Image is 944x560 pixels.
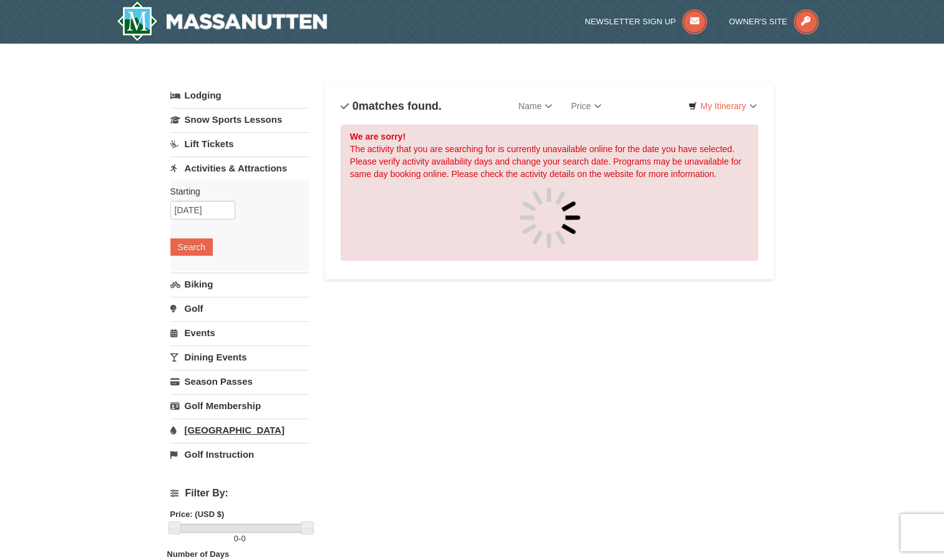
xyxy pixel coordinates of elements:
h4: matches found. [341,100,442,112]
a: Golf Instruction [170,443,309,466]
a: Owner's Site [729,17,819,26]
a: Activities & Attractions [170,157,309,180]
strong: We are sorry! [350,132,406,142]
a: Massanutten Resort [117,1,328,41]
strong: Number of Days [167,549,230,559]
a: Season Passes [170,370,309,393]
a: Events [170,321,309,344]
a: Price [562,94,611,118]
a: Lift Tickets [170,132,309,155]
label: Starting [170,185,300,198]
a: Lodging [170,84,309,107]
img: spinner.gif [518,186,581,249]
a: [GEOGRAPHIC_DATA] [170,418,309,442]
h4: Filter By: [170,488,309,499]
a: Biking [170,273,309,296]
span: 0 [241,534,245,543]
a: Golf [170,297,309,320]
span: Newsletter Sign Up [585,17,676,26]
button: Search [170,238,213,256]
span: Owner's Site [729,17,787,26]
div: The activity that you are searching for is currently unavailable online for the date you have sel... [341,125,759,261]
a: Dining Events [170,345,309,369]
strong: Price: (USD $) [170,509,225,519]
img: Massanutten Resort Logo [117,1,328,41]
a: Name [509,94,562,118]
span: 0 [353,100,359,112]
a: My Itinerary [680,97,764,115]
a: Snow Sports Lessons [170,108,309,131]
a: Golf Membership [170,394,309,417]
span: 0 [234,534,238,543]
a: Newsletter Sign Up [585,17,707,26]
label: - [170,533,309,545]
